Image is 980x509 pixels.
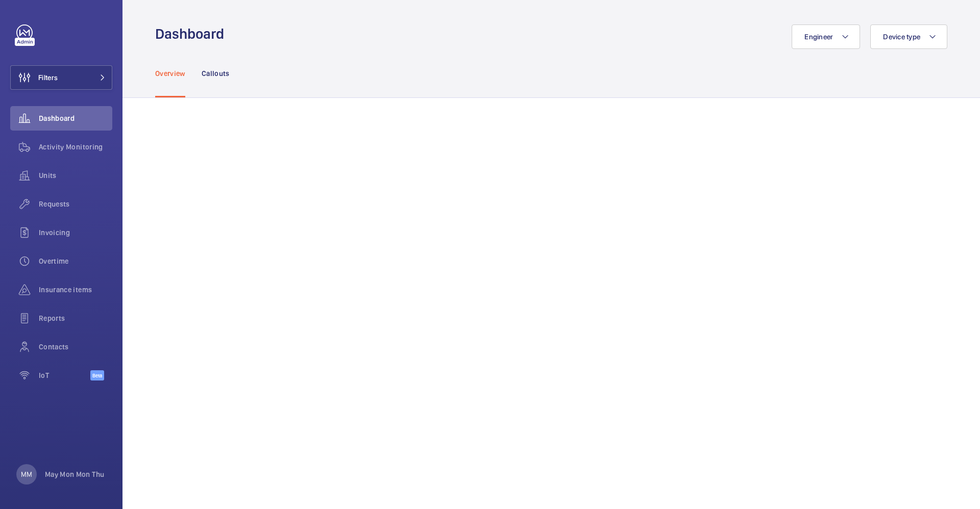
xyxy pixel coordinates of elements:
[39,142,112,152] span: Activity Monitoring
[870,24,947,49] button: Device type
[39,256,112,266] span: Overtime
[10,65,112,90] button: Filters
[202,68,230,79] p: Callouts
[38,72,58,83] span: Filters
[155,24,230,43] h1: Dashboard
[45,469,104,479] p: May Mon Mon Thu
[804,33,833,41] span: Engineer
[155,68,185,79] p: Overview
[883,33,920,41] span: Device type
[39,227,112,238] span: Invoicing
[39,199,112,209] span: Requests
[39,170,112,181] span: Units
[39,285,112,295] span: Insurance items
[21,469,32,479] p: MM
[39,313,112,323] span: Reports
[90,370,104,380] span: Beta
[39,113,112,123] span: Dashboard
[39,370,90,380] span: IoT
[792,24,860,49] button: Engineer
[39,342,112,352] span: Contacts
